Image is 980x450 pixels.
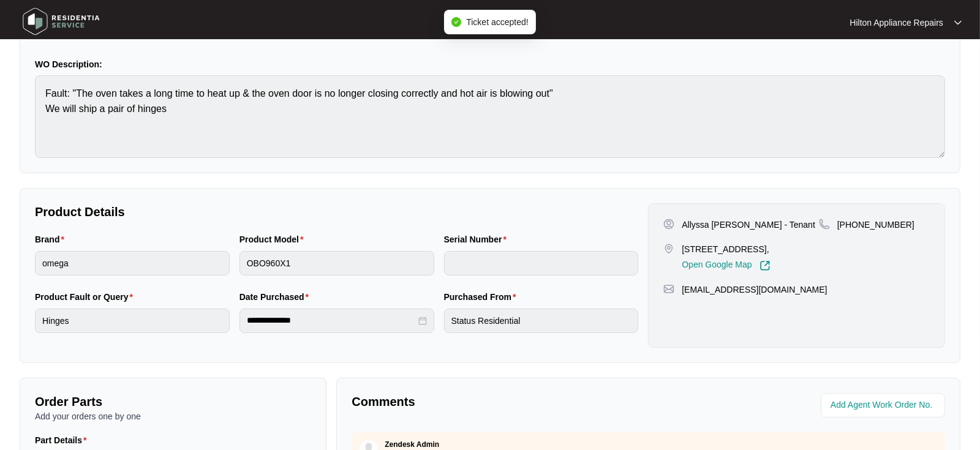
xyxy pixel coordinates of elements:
p: Product Details [35,203,638,220]
p: Allyssa [PERSON_NAME] - Tenant [682,219,815,231]
label: Product Model [239,233,309,246]
a: Open Google Map [682,260,770,271]
input: Add Agent Work Order No. [831,398,938,413]
input: Product Fault or Query [35,309,230,333]
label: Purchased From [444,291,521,303]
img: user-pin [663,219,674,230]
img: Link-External [759,260,771,271]
span: Ticket accepted! [466,17,528,27]
span: check-circle [451,17,461,27]
input: Product Model [239,251,434,276]
img: map-pin [663,283,674,294]
img: map-pin [819,219,830,230]
img: residentia service logo [18,3,104,40]
input: Brand [35,251,230,276]
p: Hilton Appliance Repairs [850,17,943,29]
label: Serial Number [444,233,511,246]
label: Date Purchased [239,291,314,303]
img: dropdown arrow [954,20,962,26]
p: Comments [352,393,639,410]
p: Order Parts [35,393,311,410]
label: Part Details [35,434,92,446]
p: [PHONE_NUMBER] [837,219,914,231]
p: Add your orders one by one [35,410,311,422]
label: Brand [35,233,69,246]
input: Serial Number [444,251,639,276]
p: WO Description: [35,58,945,70]
p: [STREET_ADDRESS], [682,243,770,255]
p: Zendesk Admin [385,440,439,449]
textarea: Fault: "The oven takes a long time to heat up & the oven door is no longer closing correctly and ... [35,75,945,158]
img: map-pin [663,243,674,254]
input: Purchased From [444,309,639,333]
input: Date Purchased [247,314,416,327]
p: [EMAIL_ADDRESS][DOMAIN_NAME] [682,283,827,296]
label: Product Fault or Query [35,291,138,303]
